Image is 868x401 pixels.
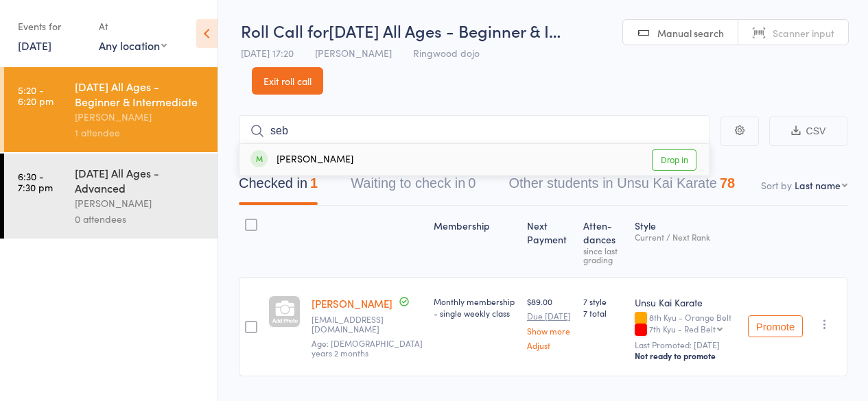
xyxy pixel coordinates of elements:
a: Drop in [652,149,696,171]
time: 6:30 - 7:30 pm [18,171,53,193]
span: Manual search [657,26,724,40]
span: Age: [DEMOGRAPHIC_DATA] years 2 months [312,337,423,359]
div: [DATE] All Ages - Advanced [75,165,206,195]
div: 8th Kyu - Orange Belt [635,313,737,336]
div: Last name [795,178,841,192]
div: [PERSON_NAME] [250,152,353,168]
a: Exit roll call [252,67,323,95]
button: Other students in Unsu Kai Karate78 [508,169,735,205]
div: 1 attendee [75,125,206,141]
button: Waiting to check in0 [351,169,476,205]
div: At [99,15,167,38]
div: Unsu Kai Karate [635,295,737,309]
input: Search by name [239,115,710,147]
div: 78 [720,175,735,191]
div: 0 [468,175,476,191]
a: [DATE] [18,38,51,53]
div: [PERSON_NAME] [75,109,206,125]
span: [PERSON_NAME] [315,46,392,60]
small: Last Promoted: [DATE] [635,340,737,350]
div: $89.00 [527,295,572,350]
button: CSV [769,117,847,146]
label: Sort by [761,178,792,192]
span: 7 style [583,295,624,307]
span: [DATE] All Ages - Beginner & I… [329,19,561,42]
div: Not ready to promote [635,350,737,361]
div: since last grading [583,246,624,264]
time: 5:20 - 6:20 pm [18,84,54,106]
div: 0 attendees [75,211,206,227]
div: Events for [18,15,85,38]
div: Current / Next Rank [635,232,737,241]
div: Next Payment [521,212,578,271]
span: Ringwood dojo [413,46,480,60]
div: Monthly membership - single weekly class [434,295,515,319]
div: [DATE] All Ages - Beginner & Intermediate [75,79,206,109]
div: 1 [310,175,318,191]
span: [DATE] 17:20 [241,46,294,60]
a: 5:20 -6:20 pm[DATE] All Ages - Beginner & Intermediate[PERSON_NAME]1 attendee [4,67,218,152]
button: Checked in1 [239,169,318,205]
div: Style [629,212,742,271]
div: [PERSON_NAME] [75,195,206,211]
span: Roll Call for [241,19,329,42]
button: Promote [748,315,803,337]
a: [PERSON_NAME] [312,296,392,311]
a: 6:30 -7:30 pm[DATE] All Ages - Advanced[PERSON_NAME]0 attendees [4,154,218,239]
small: Due [DATE] [527,311,572,321]
a: Show more [527,326,572,335]
span: Scanner input [773,26,834,40]
small: dberntsen@bigpond.com [312,315,423,335]
div: 7th Kyu - Red Belt [649,324,716,333]
div: Any location [99,38,167,53]
span: 7 total [583,307,624,319]
div: Atten­dances [578,212,629,271]
div: Membership [428,212,521,271]
a: Adjust [527,341,572,350]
